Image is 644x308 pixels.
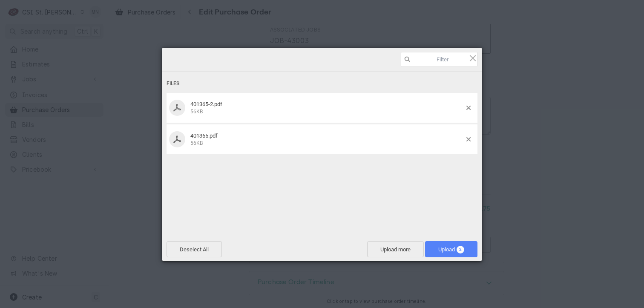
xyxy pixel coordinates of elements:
[438,246,464,253] span: Upload
[167,241,222,257] span: Deselect All
[468,53,477,63] span: Click here or hit ESC to close picker
[190,101,222,107] span: 401365-2.pdf
[190,109,203,115] span: 56KB
[188,101,466,115] div: 401365-2.pdf
[188,132,466,147] div: 401365.pdf
[425,241,477,257] span: Upload2
[190,140,203,146] span: 56KB
[457,246,464,253] span: 2
[367,241,424,257] span: Upload more
[401,52,477,67] input: Filter
[190,132,218,139] span: 401365.pdf
[167,76,477,92] div: Files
